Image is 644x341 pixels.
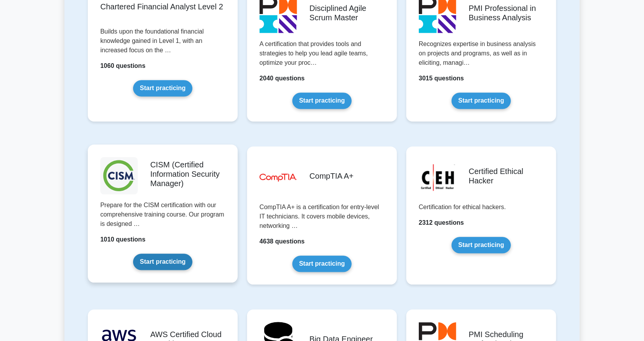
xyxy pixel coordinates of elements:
a: Start practicing [452,92,511,109]
a: Start practicing [292,92,351,109]
a: Start practicing [133,80,192,96]
a: Start practicing [452,237,511,253]
a: Start practicing [133,254,192,270]
a: Start practicing [292,256,351,272]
